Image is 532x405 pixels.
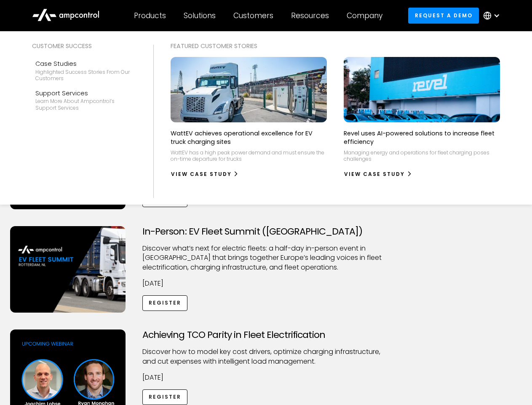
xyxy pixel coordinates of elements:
[142,226,390,237] h3: In-Person: EV Fleet Summit ([GEOGRAPHIC_DATA])
[142,389,188,405] a: Register
[171,167,239,181] a: View Case Study
[32,85,136,115] a: Support ServicesLearn more about Ampcontrol’s support services
[171,170,232,178] div: View Case Study
[233,11,273,20] div: Customers
[35,98,133,111] div: Learn more about Ampcontrol’s support services
[344,129,500,146] p: Revel uses AI-powered solutions to increase fleet efficiency
[344,149,500,162] p: Managing energy and operations for fleet charging poses challenges
[347,11,382,20] div: Company
[142,347,390,366] p: Discover how to model key cost drivers, optimize charging infrastructure, and cut expenses with i...
[134,11,166,20] div: Products
[171,129,327,146] p: WattEV achieves operational excellence for EV truck charging sites
[35,89,133,98] div: Support Services
[142,244,390,272] p: ​Discover what’s next for electric fleets: a half-day in-person event in [GEOGRAPHIC_DATA] that b...
[35,59,133,68] div: Case Studies
[32,56,136,85] a: Case StudiesHighlighted success stories From Our Customers
[171,149,327,162] p: WattEV has a high peak power demand and must ensure the on-time departure for trucks
[35,69,133,82] div: Highlighted success stories From Our Customers
[184,11,216,20] div: Solutions
[291,11,329,20] div: Resources
[142,295,188,311] a: Register
[408,8,479,23] a: Request a demo
[171,41,500,51] div: Featured Customer Stories
[32,41,136,51] div: Customer success
[344,170,405,178] div: View Case Study
[142,373,390,382] p: [DATE]
[142,329,390,340] h3: Achieving TCO Parity in Fleet Electrification
[142,279,390,288] p: [DATE]
[344,167,412,181] a: View Case Study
